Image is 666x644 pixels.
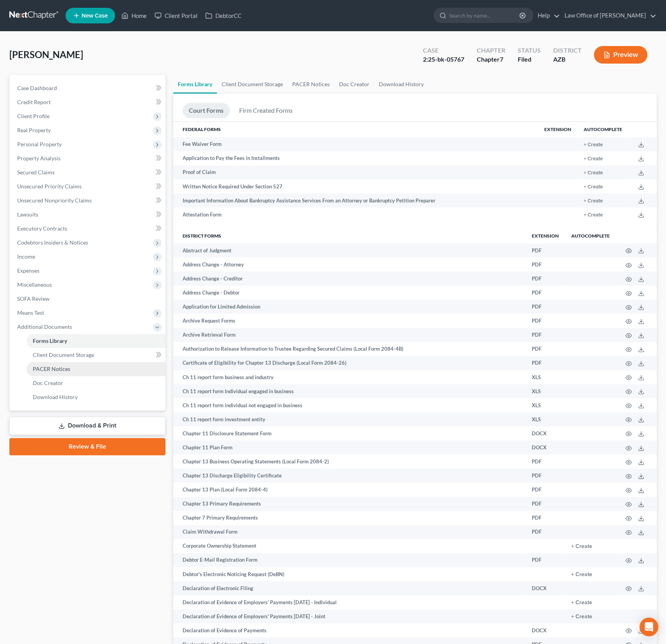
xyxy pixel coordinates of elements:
[11,222,165,236] a: Executory Contracts
[526,511,565,525] td: PDF
[33,337,67,344] span: Forms Library
[173,300,526,314] td: Application for Limited Admission
[151,9,201,23] a: Client Portal
[173,165,538,179] td: Proof of Claim
[584,142,603,147] button: + Create
[173,193,538,208] td: Important Information About Bankruptcy Assistance Services From an Attorney or Bankruptcy Petitio...
[17,155,60,161] span: Property Analysis
[17,253,35,260] span: Income
[27,390,165,404] a: Download History
[577,122,629,137] th: Autocomplete
[553,55,581,64] div: AZB
[526,483,565,497] td: PDF
[17,141,62,147] span: Personal Property
[27,362,165,376] a: PACER Notices
[584,185,603,190] button: + Create
[526,623,565,637] td: DOCX
[526,271,565,286] td: PDF
[17,99,51,105] span: Credit Report
[584,170,603,176] button: + Create
[173,539,526,553] td: Corporate Ownership Statement
[173,286,526,300] td: Address Change - Debtor
[526,581,565,595] td: DOCX
[423,55,464,64] div: 2:25-bk-05767
[173,595,526,609] td: Declaration of Evidence of Employers' Payments [DATE] - Individual
[173,398,526,412] td: Ch 11 report form individual not engaged in business
[173,137,538,151] td: Fee Waiver Form
[27,376,165,390] a: Doc Creator
[173,179,538,193] td: Written Notice Required Under Section 527
[288,75,334,94] a: PACER Notices
[526,525,565,539] td: PDF
[11,179,165,193] a: Unsecured Priority Claims
[526,328,565,342] td: PDF
[538,122,577,137] th: Extension
[526,356,565,370] td: PDF
[639,617,658,636] div: Open Intercom Messenger
[526,314,565,328] td: PDF
[526,257,565,271] td: PDF
[526,497,565,511] td: PDF
[173,271,526,286] td: Address Change - Creditor
[526,300,565,314] td: PDF
[173,468,526,483] td: Chapter 13 Discharge Eligibility Certificate
[17,127,51,133] span: Real Property
[173,370,526,384] td: Ch 11 report form business and industry
[173,567,526,581] td: Debtor's Electronic Noticing Request (DeBN)
[477,55,505,64] div: Chapter
[500,55,503,63] span: 7
[27,348,165,362] a: Client Document Storage
[553,46,581,55] div: District
[571,572,592,577] button: + Create
[9,438,165,455] a: Review & File
[173,328,526,342] td: Archive Retrieval Form
[173,75,217,94] a: Forms Library
[526,440,565,454] td: DOCX
[17,183,82,190] span: Unsecured Priority Claims
[11,81,165,95] a: Case Dashboard
[173,511,526,525] td: Chapter 7 Primary Requirements
[117,9,151,23] a: Home
[33,365,70,372] span: PACER Notices
[173,440,526,454] td: Chapter 11 Plan Form
[173,208,538,222] td: Attestation Form
[526,370,565,384] td: XLS
[334,75,374,94] a: Doc Creator
[17,281,52,288] span: Miscellaneous
[17,85,57,91] span: Case Dashboard
[374,75,428,94] a: Download History
[17,225,67,232] span: Executory Contracts
[526,426,565,440] td: DOCX
[17,169,55,176] span: Secured Claims
[571,544,592,549] button: + Create
[33,351,94,358] span: Client Document Storage
[584,213,603,218] button: + Create
[17,295,50,302] span: SOFA Review
[173,243,526,257] td: Abstract of Judgment
[173,426,526,440] td: Chapter 11 Disclosure Statement Form
[526,412,565,426] td: XLS
[17,197,92,204] span: Unsecured Nonpriority Claims
[449,8,520,23] input: Search by name...
[518,46,541,55] div: Status
[11,208,165,222] a: Lawsuits
[33,380,63,386] span: Doc Creator
[173,342,526,356] td: Authorization to Release Information to Trustee Regarding Secured Claims (Local Form 2084-4B)
[11,165,165,179] a: Secured Claims
[173,257,526,271] td: Address Change - Attorney
[173,483,526,497] td: Chapter 13 Plan (Local Form 2084-4)
[584,199,603,204] button: + Create
[173,384,526,398] td: Ch 11 report form Individual engaged in business
[526,553,565,567] td: PDF
[11,95,165,109] a: Credit Report
[571,614,592,619] button: + Create
[526,342,565,356] td: PDF
[561,9,656,23] a: Law Office of [PERSON_NAME]
[17,211,38,218] span: Lawsuits
[173,609,526,623] td: Declaration of Evidence of Employers' Payments [DATE] - Joint
[584,156,603,161] button: + Create
[27,334,165,348] a: Forms Library
[233,103,299,118] a: Firm Created Forms
[11,151,165,165] a: Property Analysis
[173,356,526,370] td: Certificate of Eligibility for Chapter 13 Discharge (Local Form 2084-26)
